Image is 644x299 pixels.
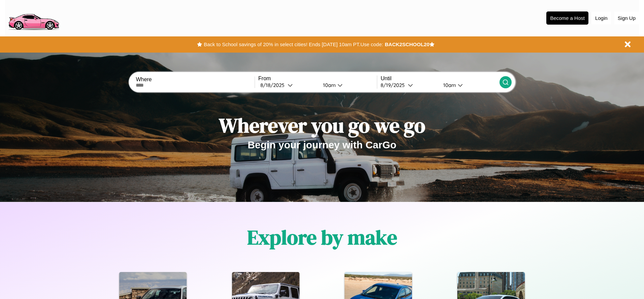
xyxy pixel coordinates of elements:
button: 10am [438,82,499,89]
button: 8/18/2025 [258,82,318,89]
img: logo [5,3,62,32]
label: From [258,76,377,82]
button: Login [592,12,611,24]
div: 10am [320,82,337,88]
button: Become a Host [546,11,588,25]
div: 8 / 18 / 2025 [260,82,288,88]
div: 8 / 19 / 2025 [381,82,408,88]
label: Where [136,77,254,83]
h1: Explore by make [247,223,397,251]
div: 10am [440,82,458,88]
b: BACK2SCHOOL20 [385,41,429,47]
button: Sign Up [614,12,639,24]
label: Until [381,76,499,82]
button: 10am [318,82,377,89]
button: Back to School savings of 20% in select cities! Ends [DATE] 10am PT.Use code: [202,40,385,49]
